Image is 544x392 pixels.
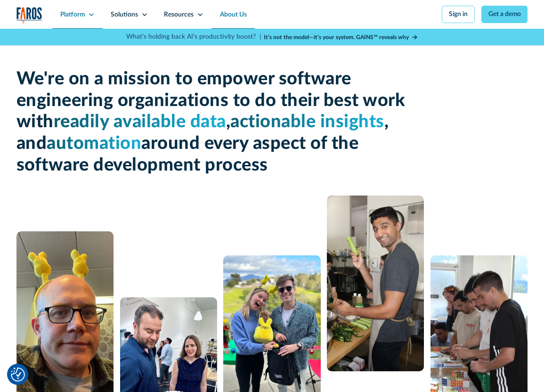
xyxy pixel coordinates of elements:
a: Sign in [442,6,475,23]
span: readily available data [54,113,226,131]
h1: We're on a mission to empower software engineering organizations to do their best work with , , a... [16,68,407,176]
a: Get a demo [481,6,528,23]
span: actionable insights [230,113,384,131]
div: Resources [164,10,194,20]
img: man cooking with celery [327,196,424,372]
p: What's holding back AI's productivity boost? | [126,32,261,42]
a: It’s not the model—it’s your system. GAINS™ reveals why [264,33,418,41]
span: automation [47,134,141,152]
div: Solutions [111,10,138,20]
a: home [16,7,42,24]
strong: It’s not the model—it’s your system. GAINS™ reveals why [264,34,409,40]
img: Revisit consent button [11,367,25,382]
button: Cookie Settings [11,367,25,382]
img: Logo of the analytics and reporting company Faros. [16,7,42,24]
div: Platform [60,10,85,20]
